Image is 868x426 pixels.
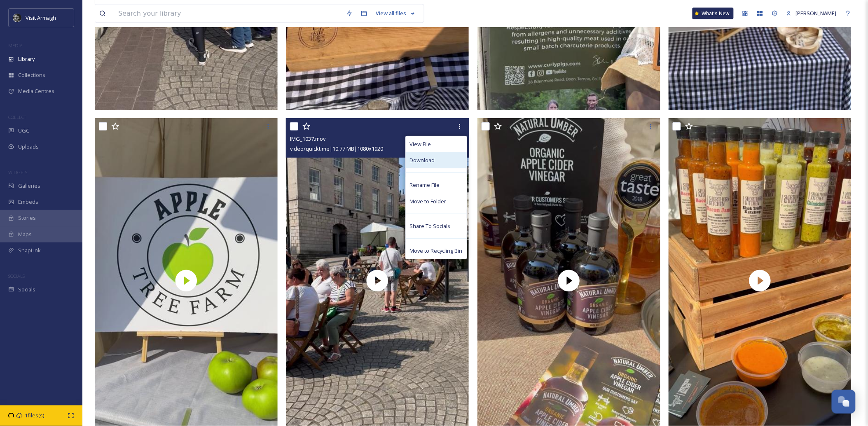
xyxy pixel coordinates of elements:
span: Embeds [18,198,38,206]
a: [PERSON_NAME] [782,5,841,21]
span: Uploads [18,143,39,151]
span: Maps [18,230,32,238]
span: Move to Recycling Bin [410,247,463,255]
span: Stories [18,214,36,222]
button: Open Chat [832,390,856,414]
span: Share To Socials [410,222,451,230]
span: Library [18,55,35,63]
a: What's New [693,8,734,19]
span: Move to Folder [410,198,447,205]
span: Socials [18,286,35,293]
span: Download [410,156,435,164]
span: SOCIALS [8,273,25,279]
span: SnapLink [18,247,41,254]
span: Collections [18,71,45,79]
span: WIDGETS [8,169,27,175]
span: MEDIA [8,42,23,49]
span: Media Centres [18,87,54,95]
a: View all files [372,5,420,21]
span: Visit Armagh [26,14,56,21]
span: 1 files(s) [25,412,44,419]
span: IMG_1037.mov [290,135,325,142]
img: THE-FIRST-PLACE-VISIT-ARMAGH.COM-BLACK.jpg [13,14,21,22]
span: [PERSON_NAME] [796,9,837,17]
span: UGC [18,127,29,135]
span: View File [410,140,431,148]
span: COLLECT [8,114,26,120]
span: Rename File [410,181,440,189]
span: Galleries [18,182,40,190]
input: Search your library [114,5,342,23]
span: video/quicktime | 10.77 MB | 1080 x 1920 [290,145,383,152]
